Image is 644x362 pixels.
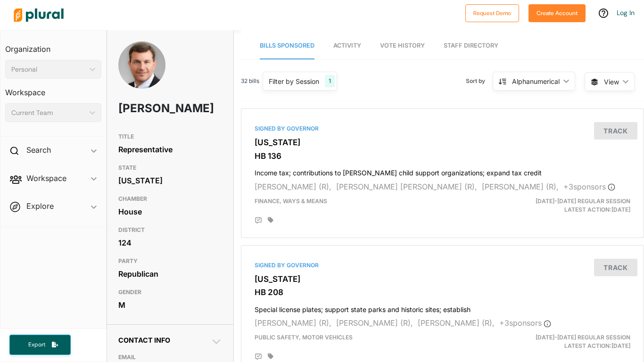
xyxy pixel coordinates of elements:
span: Finance, Ways & Means [255,197,327,205]
a: Bills Sponsored [260,33,314,59]
span: [DATE]-[DATE] Regular Session [536,334,630,341]
h3: CHAMBER [118,193,222,205]
h4: Special license plates; support state parks and historic sites; establish [255,301,630,314]
div: Add tags [268,217,273,223]
span: [DATE]-[DATE] Regular Session [536,197,630,205]
h3: Organization [5,35,101,56]
button: Request Demo [465,4,519,22]
button: Export [9,335,71,355]
button: Track [594,259,637,276]
h3: HB 208 [255,288,630,297]
h3: [US_STATE] [255,274,630,284]
div: Representative [118,142,222,156]
span: Bills Sponsored [260,42,314,49]
h4: Income tax; contributions to [PERSON_NAME] child support organizations; expand tax credit [255,165,630,177]
h1: [PERSON_NAME] [118,94,181,123]
div: Signed by Governor [255,261,630,270]
span: Vote History [380,42,425,49]
div: Alphanumerical [512,76,560,86]
h2: Search [26,145,51,155]
span: [PERSON_NAME] [PERSON_NAME] (R), [336,182,477,191]
h3: Workspace [5,79,101,99]
span: Export [22,341,52,349]
h3: DISTRICT [118,224,222,236]
div: Latest Action: [DATE] [507,197,637,214]
span: + 3 sponsor s [563,182,615,191]
span: [PERSON_NAME] (R), [482,182,559,191]
span: 32 bills [241,77,259,85]
span: Activity [333,42,361,49]
div: House [118,205,222,219]
h3: HB 136 [255,151,630,161]
div: Filter by Session [269,76,319,86]
h3: TITLE [118,131,222,142]
div: M [118,298,222,312]
a: Request Demo [465,8,519,17]
button: Create Account [528,4,586,22]
div: Republican [118,267,222,281]
div: Latest Action: [DATE] [507,333,637,350]
span: Contact Info [118,336,170,344]
span: [PERSON_NAME] (R), [255,182,331,191]
button: Track [594,122,637,140]
div: Signed by Governor [255,124,630,133]
span: [PERSON_NAME] (R), [418,318,495,328]
a: Staff Directory [444,33,498,59]
img: Headshot of Trey Rhodes [118,41,165,111]
div: 1 [325,75,335,87]
span: Sort by [466,77,493,85]
a: Log In [617,8,635,17]
h3: [US_STATE] [255,138,630,147]
div: Add tags [268,353,273,360]
h3: GENDER [118,287,222,298]
span: View [604,77,619,87]
a: Create Account [528,8,586,17]
span: + 3 sponsor s [499,318,551,328]
div: Current Team [11,108,86,118]
span: Public Safety, Motor Vehicles [255,334,353,341]
a: Vote History [380,33,425,59]
div: [US_STATE] [118,173,222,188]
div: 124 [118,236,222,250]
h3: PARTY [118,255,222,267]
h3: STATE [118,162,222,173]
div: Personal [11,65,86,74]
div: Add Position Statement [255,217,262,224]
span: [PERSON_NAME] (R), [336,318,413,328]
div: Add Position Statement [255,353,262,361]
span: [PERSON_NAME] (R), [255,318,331,328]
a: Activity [333,33,361,59]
